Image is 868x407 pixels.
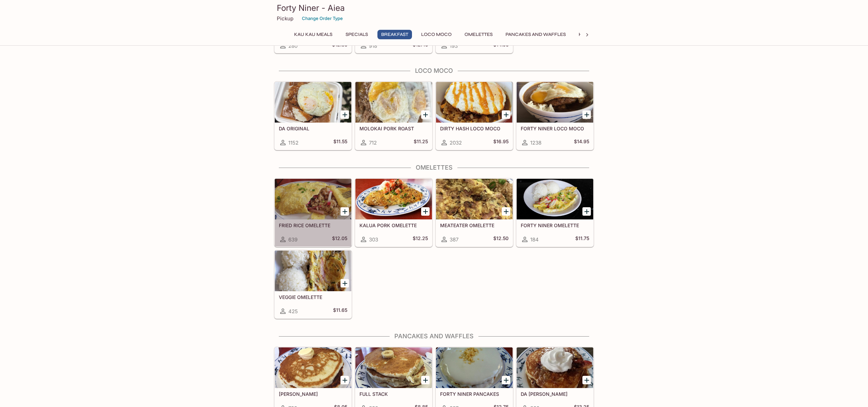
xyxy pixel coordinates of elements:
button: Add KALUA PORK OMELETTE [421,207,430,216]
span: 1152 [288,140,298,146]
span: 639 [288,236,297,243]
a: FORTY NINER LOCO MOCO1238$14.95 [516,82,594,150]
a: DA ORIGINAL1152$11.55 [274,82,352,150]
h4: Pancakes and Waffles [274,333,594,340]
h5: FRIED RICE OMELETTE [279,222,347,228]
h3: Forty Niner - Aiea [277,3,591,13]
h5: MEATEATER OMELETTE [440,222,509,228]
button: Add DA ELVIS PANCAKES [582,376,591,384]
p: Pickup [277,15,293,22]
a: DIRTY HASH LOCO MOCO2032$16.95 [436,82,513,150]
h5: FULL STACK [359,391,428,397]
h5: $12.05 [332,235,347,243]
h5: VEGGIE OMELETTE [279,294,347,300]
h5: MOLOKAI PORK ROAST [359,126,428,131]
button: Change Order Type [299,13,346,24]
button: Add SHORT STACK [340,376,349,384]
span: 184 [530,236,539,243]
button: Add FRIED RICE OMELETTE [340,207,349,216]
h5: $11.75 [575,235,589,243]
button: Pancakes and Waffles [502,30,570,39]
h5: FORTY NINER OMELETTE [521,222,589,228]
div: MEATEATER OMELETTE [436,179,513,219]
h5: $16.95 [493,138,509,147]
div: FORTY NINER OMELETTE [517,179,593,219]
div: DIRTY HASH LOCO MOCO [436,82,513,123]
span: 193 [450,43,458,49]
h5: [PERSON_NAME] [279,391,347,397]
span: 1238 [530,140,541,146]
button: Add MOLOKAI PORK ROAST [421,110,430,119]
a: KALUA PORK OMELETTE303$12.25 [355,178,432,247]
h5: $11.65 [333,307,347,315]
a: FRIED RICE OMELETTE639$12.05 [274,178,352,247]
h5: $14.95 [574,138,589,147]
div: SHORT STACK [275,347,351,388]
div: FRIED RICE OMELETTE [275,179,351,219]
h5: $12.50 [493,235,509,243]
button: Loco Moco [417,30,455,39]
button: Omelettes [461,30,496,39]
span: 712 [369,140,377,146]
a: MOLOKAI PORK ROAST712$11.25 [355,82,432,150]
a: FORTY NINER OMELETTE184$11.75 [516,178,594,247]
h5: $12.25 [413,235,428,243]
h5: DIRTY HASH LOCO MOCO [440,126,509,131]
h5: DA ORIGINAL [279,126,347,131]
span: 918 [369,43,377,49]
button: Add FORTY NINER OMELETTE [582,207,591,216]
h5: $11.25 [414,138,428,147]
button: Add MEATEATER OMELETTE [502,207,510,216]
span: 280 [288,43,297,49]
div: KALUA PORK OMELETTE [355,179,432,219]
span: 387 [450,236,458,243]
a: MEATEATER OMELETTE387$12.50 [436,178,513,247]
div: VEGGIE OMELETTE [275,251,351,291]
button: Add FULL STACK [421,376,430,384]
button: Specials [342,30,372,39]
div: DA ELVIS PANCAKES [517,347,593,388]
h5: $12.85 [332,42,347,50]
span: 2032 [450,140,462,146]
div: FORTY NINER PANCAKES [436,347,513,388]
div: FULL STACK [355,347,432,388]
h5: KALUA PORK OMELETTE [359,222,428,228]
button: Kau Kau Meals [290,30,336,39]
h5: $14.95 [493,42,509,50]
button: Add DA ORIGINAL [340,110,349,119]
span: 425 [288,308,298,315]
button: Add FORTY NINER PANCAKES [502,376,510,384]
div: DA ORIGINAL [275,82,351,123]
button: Breakfast [377,30,412,39]
h5: FORTY NINER LOCO MOCO [521,126,589,131]
button: Add VEGGIE OMELETTE [340,279,349,287]
a: VEGGIE OMELETTE425$11.65 [274,250,352,319]
div: MOLOKAI PORK ROAST [355,82,432,123]
span: 303 [369,236,378,243]
h4: Omelettes [274,164,594,171]
h5: FORTY NINER PANCAKES [440,391,509,397]
h4: Loco Moco [274,67,594,74]
h5: DA [PERSON_NAME] [521,391,589,397]
div: FORTY NINER LOCO MOCO [517,82,593,123]
button: Add DIRTY HASH LOCO MOCO [502,110,510,119]
button: Add FORTY NINER LOCO MOCO [582,110,591,119]
h5: $12.45 [413,42,428,50]
h5: $11.55 [333,138,347,147]
button: Hawaiian Style French Toast [575,30,659,39]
